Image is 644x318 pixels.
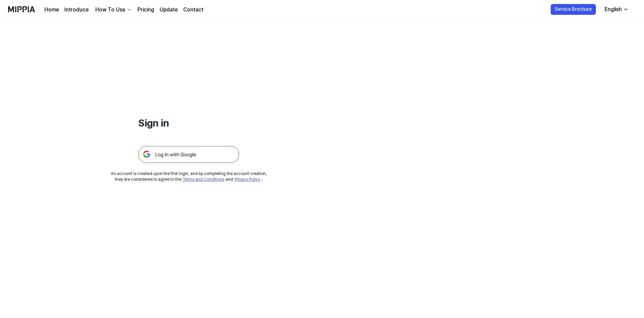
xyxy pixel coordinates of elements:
a: Pricing [137,6,154,14]
a: Contact [183,6,203,14]
a: Introduce [64,6,89,14]
img: 구글 로그인 버튼 [138,146,239,163]
button: Service Brochure [551,4,596,15]
div: English [603,5,623,13]
a: Privacy Policy [234,177,260,182]
button: English [599,3,633,16]
div: How To Use [94,6,127,14]
a: Update [160,6,178,14]
button: How To Use [94,6,132,14]
div: An account is created upon the first login, and by completing the account creation, they are cons... [111,171,267,182]
a: Home [44,6,59,14]
h1: Sign in [138,116,239,130]
a: Terms and Conditions [183,177,224,182]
